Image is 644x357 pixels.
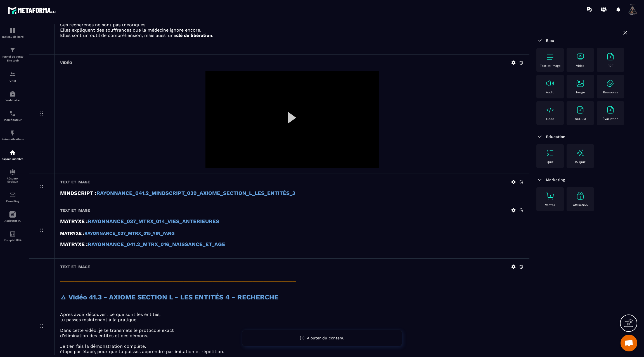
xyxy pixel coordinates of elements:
[1,226,24,246] a: accountantaccountantComptabilité
[9,231,16,237] img: accountant
[536,133,543,140] img: arrow-down
[603,117,619,121] p: Évaluation
[60,317,138,322] span: tu passes maintenant à la pratique.
[607,64,614,68] p: PDF
[1,239,24,242] p: Comptabilité
[60,231,84,236] strong: MATRYXE :
[9,149,16,156] img: automations
[60,275,296,283] strong: _________________________________________________________________
[1,35,24,38] p: Tableau de bord
[546,134,565,139] span: Education
[1,106,24,126] a: schedulerschedulerPlanificateur
[575,160,586,164] p: IA Quiz
[1,86,24,106] a: automationsautomationsWebinaire
[573,203,588,207] p: Affiliation
[9,71,16,78] img: formation
[212,33,213,38] span: .
[1,23,24,42] a: formationformationTableau de bord
[606,79,615,88] img: text-image no-wra
[9,91,16,97] img: automations
[546,148,555,157] img: text-image no-wra
[1,177,24,183] p: Réseaux Sociaux
[60,60,72,65] h6: Vidéo
[60,312,160,317] span: Après avoir découvert ce que sont les entités,
[9,47,16,53] img: formation
[1,118,24,121] p: Planificateur
[9,169,16,176] img: social-network
[546,79,555,88] img: text-image no-wra
[576,52,585,61] img: text-image no-wra
[60,349,224,354] span: étape par étape, pour que tu puisses apprendre par imitation et répétition.
[540,64,560,68] p: Text et image
[576,79,585,88] img: text-image no-wra
[546,38,554,43] span: Bloc
[60,264,90,269] h6: Text et image
[1,145,24,165] a: automationsautomationsEspace membre
[576,91,585,94] p: Image
[88,218,219,224] a: RAYONNANCE_037_MTRX_014_VIES_ANTERIEURES
[536,37,543,44] img: arrow-down
[576,105,585,114] img: text-image no-wra
[1,207,24,226] a: Assistant IA
[603,91,618,94] p: Ressource
[60,293,278,301] strong: 🜂 Vidéo 41.3 - AXIOME SECTION L - LES ENTITÉS 4 - RECHERCHE
[60,328,174,333] span: Dans cette vidéo, je te transmets le protocole exact
[606,52,615,61] img: text-image no-wra
[546,178,565,182] span: Marketing
[60,180,90,184] h6: Text et image
[60,344,146,349] span: Je t’en fais la démonstration complète,
[576,64,584,68] p: Vidéo
[1,67,24,86] a: formationformationCRM
[1,187,24,207] a: emailemailE-mailing
[1,126,24,145] a: automationsautomationsAutomatisations
[60,27,201,33] span: Elles expliquent des souffrances que la médecine ignore encore.
[60,33,176,38] span: Elles sont un outil de compréhension, mais aussi une
[60,190,96,196] strong: MINDSCRIPT :
[545,203,555,207] p: Ventes
[546,191,555,200] img: text-image no-wra
[60,22,146,27] span: Ces recherches ne sont pas théoriques.
[606,105,615,114] img: text-image no-wra
[9,110,16,117] img: scheduler
[576,148,585,157] img: text-image
[575,117,586,121] p: SCORM
[96,190,295,196] a: RAYONNANCE_041.2_MINDSCRIPT_039_AXIOME_SECTION_L_LES_ENTITÉS_3
[1,157,24,160] p: Espace membre
[9,130,16,136] img: automations
[60,218,88,224] strong: MATRYXE :
[1,200,24,203] p: E-mailing
[60,241,88,247] strong: MATRYXE :
[1,79,24,82] p: CRM
[9,27,16,34] img: formation
[536,176,543,183] img: arrow-down
[546,91,555,94] p: Audio
[8,5,58,15] img: logo
[576,191,585,200] img: text-image
[60,333,148,338] span: d’élimination des entités et des démons.
[546,52,555,61] img: text-image no-wra
[307,336,345,340] span: Ajouter du contenu
[546,105,555,114] img: text-image no-wra
[60,208,90,212] h6: Text et image
[1,138,24,141] p: Automatisations
[547,160,553,164] p: Quiz
[546,117,554,121] p: Code
[84,231,175,236] a: RAYONNANCE_037_MTRX_015_YIN_YANG
[176,33,212,38] strong: clé de libération
[1,55,24,63] p: Tunnel de vente Site web
[88,241,225,247] a: RAYONNANCE_041.2_MTRX_016_NAISSANCE_ET_AGE
[9,191,16,198] img: email
[1,219,24,222] p: Assistant IA
[1,165,24,187] a: social-networksocial-networkRéseaux Sociaux
[1,99,24,102] p: Webinaire
[1,42,24,67] a: formationformationTunnel de vente Site web
[621,335,637,351] div: Ouvrir le chat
